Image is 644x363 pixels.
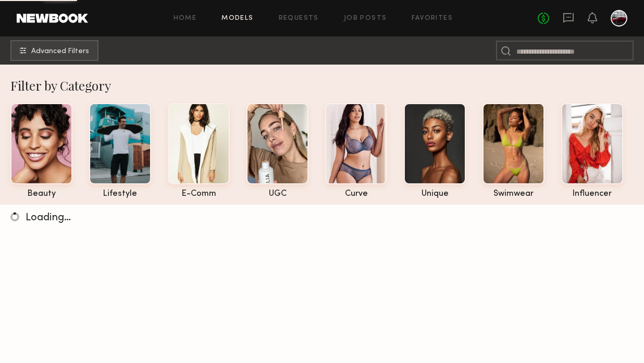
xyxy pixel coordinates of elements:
[26,213,71,223] span: Loading…
[246,190,308,198] div: UGC
[168,190,230,198] div: e-comm
[174,15,197,22] a: Home
[10,190,72,198] div: beauty
[221,15,253,22] a: Models
[344,15,387,22] a: Job Posts
[10,40,98,61] button: Advanced Filters
[10,77,644,94] div: Filter by Category
[89,190,151,198] div: lifestyle
[31,48,89,55] span: Advanced Filters
[482,190,544,198] div: swimwear
[279,15,319,22] a: Requests
[404,190,466,198] div: unique
[325,190,387,198] div: curve
[561,190,623,198] div: influencer
[412,15,453,22] a: Favorites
